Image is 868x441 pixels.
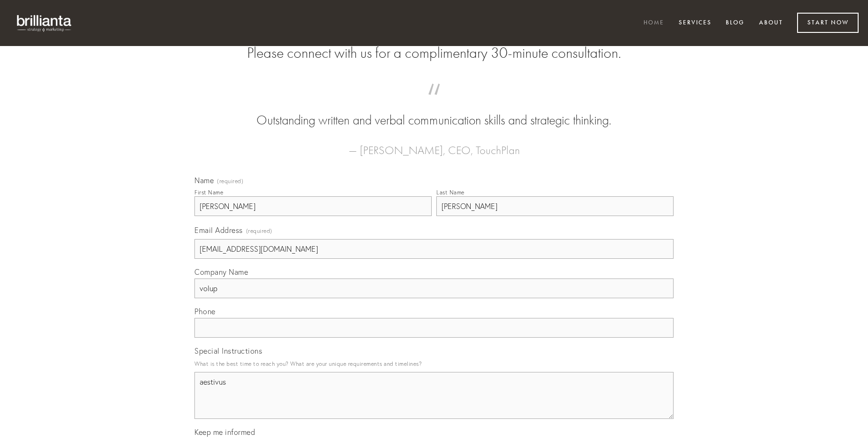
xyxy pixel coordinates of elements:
[246,224,272,237] span: (required)
[194,176,214,185] span: Name
[194,372,674,419] textarea: aestivus
[194,44,674,62] h2: Please connect with us for a complimentary 30-minute consultation.
[209,130,659,160] figcaption: — [PERSON_NAME], CEO, TouchPlan
[753,15,789,31] a: About
[194,427,255,437] span: Keep me informed
[436,189,465,196] div: Last Name
[637,15,670,31] a: Home
[797,13,859,33] a: Start Now
[673,15,718,31] a: Services
[194,189,223,196] div: First Name
[209,93,659,111] span: “
[9,9,80,37] img: brillianta - research, strategy, marketing
[720,15,751,31] a: Blog
[194,346,262,356] span: Special Instructions
[217,178,243,184] span: (required)
[194,307,216,316] span: Phone
[194,225,243,235] span: Email Address
[194,357,674,370] p: What is the best time to reach you? What are your unique requirements and timelines?
[194,267,248,277] span: Company Name
[209,93,659,130] blockquote: Outstanding written and verbal communication skills and strategic thinking.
